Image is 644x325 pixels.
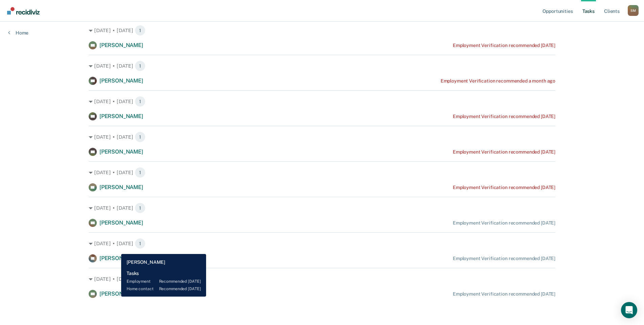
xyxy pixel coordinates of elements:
a: Home [8,30,28,36]
div: [DATE] • [DATE] 1 [89,61,555,71]
span: 1 [135,96,146,107]
span: 1 [135,61,146,71]
div: Open Intercom Messenger [621,302,637,318]
div: Employment Verification recommended [DATE] [453,220,555,226]
span: [PERSON_NAME] [99,148,143,155]
button: Profile dropdown button [628,5,639,16]
div: [DATE] • [DATE] 1 [89,132,555,142]
span: 1 [135,167,146,178]
span: [PERSON_NAME] [99,184,143,190]
span: [PERSON_NAME] [99,113,143,119]
div: [DATE] • [DATE] 1 [89,167,555,178]
div: [DATE] • [DATE] 1 [89,238,555,249]
div: Employment Verification recommended [DATE] [453,114,555,119]
span: 1 [135,203,146,213]
span: 1 [135,25,146,36]
div: Employment Verification recommended [DATE] [453,291,555,297]
div: Employment Verification recommended [DATE] [453,149,555,155]
div: [DATE] • [DATE] 1 [89,96,555,107]
span: [PERSON_NAME] [99,219,143,226]
span: [PERSON_NAME] [99,291,143,297]
div: [DATE] • [DATE] 1 [89,203,555,213]
span: 1 [135,132,146,142]
img: Recidiviz [7,7,40,15]
div: Employment Verification recommended a month ago [441,78,555,84]
div: Employment Verification recommended [DATE] [453,43,555,48]
div: [DATE] • [DATE] 1 [89,25,555,36]
span: [PERSON_NAME] [99,77,143,84]
div: Employment Verification recommended [DATE] [453,185,555,190]
div: [DATE] • [DATE] 1 [89,274,555,284]
span: [PERSON_NAME] [99,255,143,261]
div: Employment Verification recommended [DATE] [453,256,555,261]
span: 1 [135,238,146,249]
div: S M [628,5,639,16]
span: [PERSON_NAME] [99,42,143,48]
span: 1 [135,274,146,284]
